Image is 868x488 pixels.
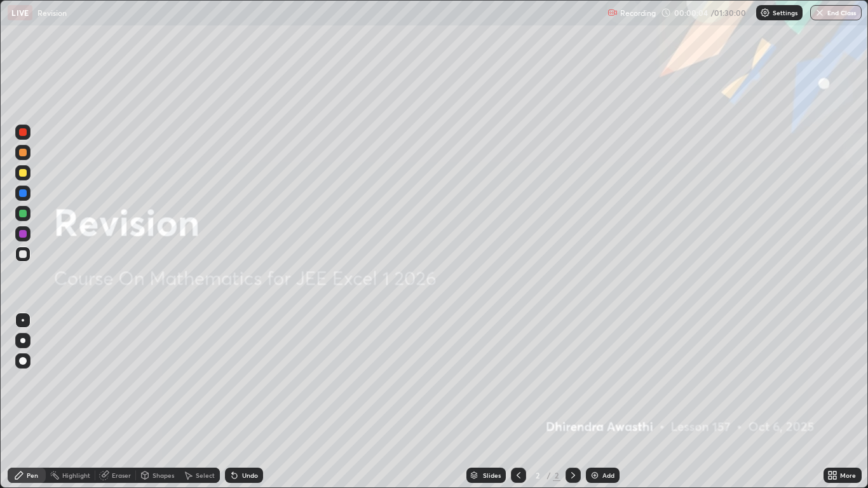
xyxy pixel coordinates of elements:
[37,8,67,18] p: Revision
[483,472,501,478] div: Slides
[62,472,90,478] div: Highlight
[27,472,38,478] div: Pen
[546,471,550,479] div: /
[153,472,174,478] div: Shapes
[553,470,560,481] div: 2
[242,472,258,478] div: Undo
[840,472,856,478] div: More
[531,471,544,479] div: 2
[11,8,29,18] p: LIVE
[760,8,770,18] img: class-settings-icons
[602,472,614,478] div: Add
[590,470,600,480] img: add-slide-button
[112,472,131,478] div: Eraser
[196,472,215,478] div: Select
[815,8,825,18] img: end-class-cross
[607,8,618,18] img: recording.375f2c34.svg
[773,10,797,16] p: Settings
[620,8,656,18] p: Recording
[810,5,862,20] button: End Class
